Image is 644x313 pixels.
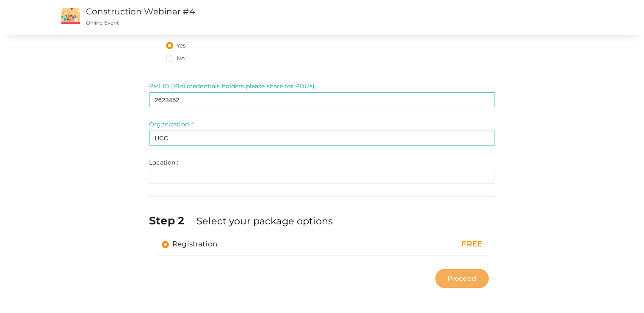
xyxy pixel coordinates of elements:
[166,54,185,63] label: No
[61,8,80,24] img: event2.png
[448,274,476,283] span: Proceed
[149,82,318,90] label: PMI ID (PMI credentials holders please share for PDUs) :
[86,19,408,26] p: Online Event
[435,269,489,288] button: Proceed
[386,239,482,250] div: FREE
[149,213,195,228] label: Step 2
[149,158,178,167] label: Location :
[149,120,194,129] label: Organization :
[162,239,217,249] label: Registration
[166,42,185,50] label: Yes
[196,214,333,228] label: Select your package options
[86,6,195,17] a: Construction Webinar #4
